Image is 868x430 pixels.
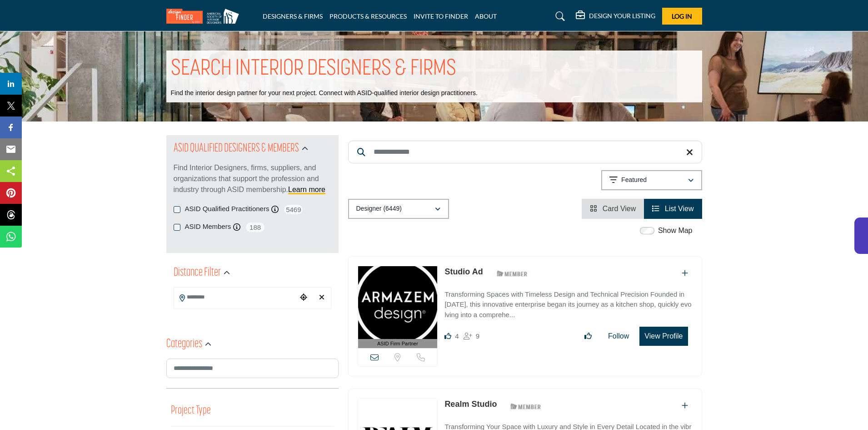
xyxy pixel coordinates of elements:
[174,265,221,281] h2: Distance Filter
[665,205,694,212] span: List View
[576,11,655,22] div: DESIGN YOUR LISTING
[377,340,418,348] span: ASID Firm Partner
[348,141,702,163] input: Search Keyword
[682,402,688,410] a: Add To List
[288,186,325,193] a: Learn more
[358,266,438,349] a: ASID Firm Partner
[639,327,688,346] button: View Profile
[444,398,497,410] p: Realm Studio
[579,327,598,345] button: Like listing
[329,12,407,20] a: PRODUCTS & RESOURCES
[603,205,636,212] span: Card View
[652,205,693,212] a: View List
[315,288,329,308] div: Clear search location
[263,12,323,20] a: DESIGNERS & FIRMS
[505,400,546,412] img: ASID Members Badge Icon
[185,222,231,232] label: ASID Members
[297,288,310,308] div: Choose your current location
[174,141,299,157] h2: ASID QUALIFIED DESIGNERS & MEMBERS
[672,12,692,20] span: Log In
[644,199,702,219] li: List View
[658,225,693,236] label: Show Map
[444,289,692,320] p: Transforming Spaces with Timeless Design and Technical Precision Founded in [DATE], this innovati...
[455,332,459,340] span: 4
[475,12,497,20] a: ABOUT
[444,266,483,278] p: Studio Ad
[662,8,702,25] button: Log In
[166,359,339,378] input: Search Category
[682,269,688,277] a: Add To List
[444,333,451,339] i: Likes
[166,336,202,353] h2: Categories
[444,400,497,409] a: Realm Studio
[171,89,478,98] p: Find the interior design partner for your next project. Connect with ASID-qualified interior desi...
[171,55,456,83] h1: SEARCH INTERIOR DESIGNERS & FIRMS
[547,9,571,24] a: Search
[464,331,479,342] div: Followers
[590,205,636,212] a: View Card
[602,327,635,345] button: Follow
[356,204,402,213] p: Designer (6449)
[476,332,479,340] span: 9
[245,222,265,233] span: 188
[444,284,692,320] a: Transforming Spaces with Timeless Design and Technical Precision Founded in [DATE], this innovati...
[174,288,297,306] input: Search Location
[621,176,647,185] p: Featured
[589,12,655,20] h5: DESIGN YOUR LISTING
[283,204,304,215] span: 5469
[174,206,180,213] input: ASID Qualified Practitioners checkbox
[174,224,180,231] input: ASID Members checkbox
[414,12,468,20] a: INVITE TO FINDER
[582,199,644,219] li: Card View
[174,162,331,195] p: Find Interior Designers, firms, suppliers, and organizations that support the profession and indu...
[166,9,244,24] img: Site Logo
[185,204,269,214] label: ASID Qualified Practitioners
[492,268,533,279] img: ASID Members Badge Icon
[171,402,211,420] button: Project Type
[601,170,702,190] button: Featured
[348,199,449,219] button: Designer (6449)
[358,266,438,339] img: Studio Ad
[444,267,483,276] a: Studio Ad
